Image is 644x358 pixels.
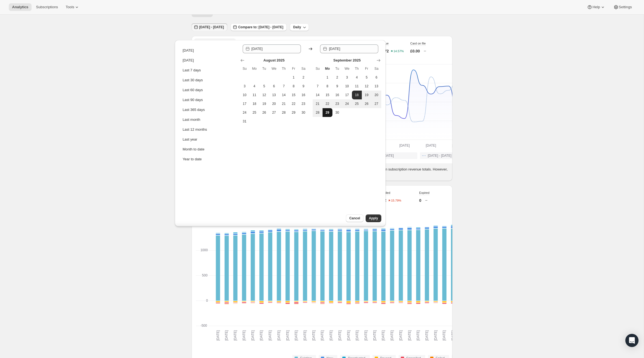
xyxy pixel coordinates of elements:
[183,68,201,73] div: Last 7 days
[354,93,360,97] span: 18
[269,82,279,91] button: Wednesday August 6 2025
[291,84,296,88] span: 8
[214,226,222,326] g: Aug 30 2025: Existing 1295,New 24,Reactivated 5,Paused -19,Cancelled -12,Failed 0,Expired 0
[36,5,58,9] span: Subscriptions
[239,57,246,64] button: Show previous month, July 2025
[355,230,359,231] rect: New-1 24
[291,66,296,71] span: Fr
[33,3,61,11] button: Subscriptions
[610,3,635,11] button: Settings
[313,91,323,99] button: Sunday September 14 2025
[433,229,438,301] rect: Existing-0 1433
[231,226,240,326] g: Sep 01 2025: Existing 1297,New 25,Reactivated 13,Paused -19,Cancelled -6,Failed -1,Expired 0
[428,153,451,158] span: [DATE] - [DATE]
[390,231,394,301] rect: Existing-0 1395
[349,216,360,220] span: Cancel
[257,226,266,326] g: Sep 04 2025: Existing 1338,New 30,Reactivated 8,Paused -24,Cancelled -15,Failed 0,Expired 0
[290,23,309,31] button: Daily
[269,91,279,99] button: Wednesday August 13 2025
[183,97,203,103] div: Last 90 days
[420,152,475,159] button: [DATE] - [DATE]
[298,64,308,73] th: Saturday
[199,25,224,29] span: [DATE] - [DATE]
[342,91,352,99] button: Wednesday September 17 2025
[266,226,275,326] g: Sep 05 2025: Existing 1359,New 31,Reactivated 2,Paused -9,Cancelled -9,Failed 0,Expired 0
[271,66,277,71] span: We
[332,82,342,91] button: Tuesday September 9 2025
[344,66,350,71] span: We
[362,82,372,91] button: Friday September 12 2025
[281,102,287,106] span: 21
[309,226,318,326] g: Sep 10 2025: Existing 1387,New 20,Reactivated 3,Paused -13,Cancelled -4,Failed -1,Expired 0
[325,102,330,106] span: 22
[289,108,299,117] button: Friday August 29 2025
[294,230,298,232] rect: New-1 22
[318,226,327,326] g: Sep 11 2025: Existing 1379,New 17,Reactivated 3,Paused -14,Cancelled -17,Failed -2,Expired 0
[442,229,446,301] rect: Existing-0 1434
[250,91,259,99] button: Monday August 11 2025
[313,108,323,117] button: Sunday September 28 2025
[181,46,236,55] button: [DATE]
[335,102,340,106] span: 23
[371,91,381,99] button: Saturday September 20 2025
[181,145,236,154] button: Month to date
[181,135,236,144] button: Last year
[183,107,205,113] div: Last 365 days
[183,87,203,93] div: Last 60 days
[242,93,247,97] span: 10
[325,110,330,115] span: 29
[346,230,351,232] rect: New-1 33
[285,232,290,301] rect: Existing-0 1373
[289,91,299,99] button: Friday August 15 2025
[291,110,296,115] span: 29
[262,66,267,71] span: Tu
[242,110,247,115] span: 24
[303,230,307,231] rect: New-1 19
[342,64,352,73] th: Wednesday
[342,82,352,91] button: Wednesday September 10 2025
[269,99,279,108] button: Wednesday August 20 2025
[373,231,377,301] rect: Existing-0 1382
[381,232,385,301] rect: Existing-0 1374
[332,91,342,99] button: Tuesday September 16 2025
[329,232,333,301] rect: Existing-0 1372
[379,226,388,326] g: Sep 18 2025: Existing 1374,New 32,Reactivated 7,Paused -22,Cancelled -17,Failed -1,Expired 0
[222,226,231,326] g: Aug 31 2025: Existing 1291,New 24,Reactivated 7,Paused -14,Cancelled -19,Failed -4,Expired 0
[407,228,411,230] rect: New-1 35
[352,91,362,99] button: Start of range Thursday September 18 2025
[399,228,403,228] rect: Reactivated-2 2
[240,91,250,99] button: Sunday August 10 2025
[271,102,277,106] span: 20
[344,75,350,80] span: 3
[298,91,308,99] button: Saturday August 16 2025
[259,230,264,231] rect: Reactivated-2 8
[407,227,411,228] rect: Reactivated-2 5
[419,198,421,203] p: 0
[323,99,332,108] button: Monday September 22 2025
[425,227,429,229] rect: New-1 29
[281,66,287,71] span: Th
[442,227,446,229] rect: New-1 28
[354,102,360,106] span: 25
[289,73,299,82] button: Friday August 1 2025
[325,66,330,71] span: Mo
[592,5,600,9] span: Help
[407,230,411,301] rect: Existing-0 1402
[291,102,296,106] span: 22
[335,226,344,326] g: Sep 13 2025: Existing 1380,New 23,Reactivated 4,Paused -10,Cancelled -12,Failed 0,Expired 0
[252,102,257,106] span: 18
[352,99,362,108] button: Thursday September 25 2025
[335,110,340,115] span: 30
[364,102,369,106] span: 26
[279,82,289,91] button: Thursday August 7 2025
[425,227,429,227] rect: Reactivated-2 2
[301,84,306,88] span: 9
[388,226,397,326] g: Sep 19 2025: Existing 1395,New 21,Reactivated 3,Paused -10,Cancelled -11,Failed -1,Expired 0
[353,226,362,326] g: Sep 15 2025: Existing 1374,New 24,Reactivated 7,Paused -18,Cancelled -12,Failed -1,Expired 0
[325,75,330,80] span: 1
[451,225,455,226] rect: Reactivated-2 13
[313,82,323,91] button: Sunday September 7 2025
